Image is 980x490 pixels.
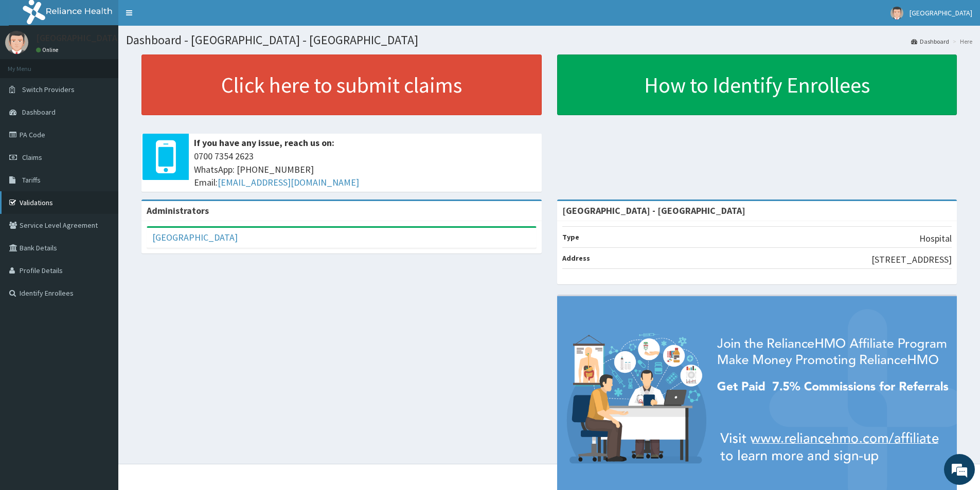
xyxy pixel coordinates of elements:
[5,31,28,54] img: User Image
[562,205,745,216] strong: [GEOGRAPHIC_DATA] - [GEOGRAPHIC_DATA]
[22,85,75,94] span: Switch Providers
[218,176,359,188] a: [EMAIL_ADDRESS][DOMAIN_NAME]
[22,153,42,162] span: Claims
[910,8,972,17] span: [GEOGRAPHIC_DATA]
[22,175,41,185] span: Tariffs
[36,33,121,43] p: [GEOGRAPHIC_DATA]
[141,55,542,115] a: Click here to submit claims
[890,7,903,20] img: User Image
[194,137,334,149] b: If you have any issue, reach us on:
[562,253,590,263] b: Address
[871,253,952,266] p: [STREET_ADDRESS]
[152,231,238,243] a: [GEOGRAPHIC_DATA]
[557,55,957,115] a: How to Identify Enrollees
[126,33,972,47] h1: Dashboard - [GEOGRAPHIC_DATA] - [GEOGRAPHIC_DATA]
[950,37,972,46] li: Here
[911,37,949,46] a: Dashboard
[194,150,537,189] span: 0700 7354 2623 WhatsApp: [PHONE_NUMBER] Email:
[36,46,61,53] a: Online
[919,232,952,245] p: Hospital
[147,205,209,216] b: Administrators
[562,232,579,242] b: Type
[22,107,56,117] span: Dashboard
